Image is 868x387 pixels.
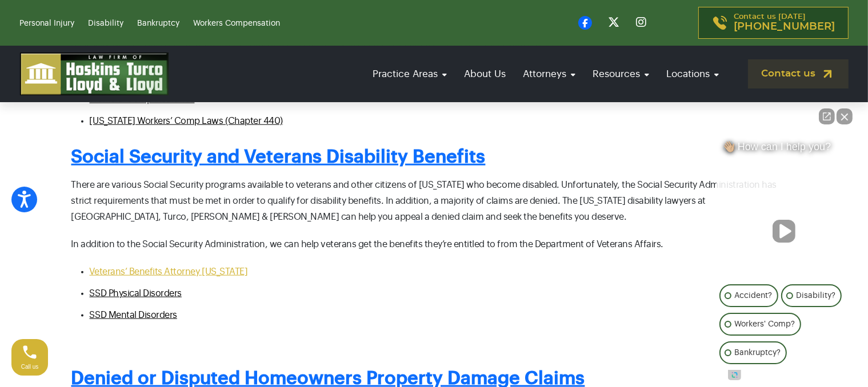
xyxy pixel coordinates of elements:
a: Open direct chat [819,108,835,124]
a: Social Security and Veterans Disability Benefits [71,148,486,166]
a: Contact us [DATE][PHONE_NUMBER] [698,7,849,39]
p: Bankruptcy? [734,346,781,360]
a: About Us [459,58,512,90]
p: Workers' Comp? [734,317,795,331]
a: Contact us [748,59,849,88]
a: Practice Areas [367,58,453,90]
a: [US_STATE] Workers’ Comp Laws (Chapter 440) [90,116,283,126]
a: Workers Compensation [194,19,281,27]
a: SSD Mental Disorders [90,311,177,320]
a: Personal Injury [20,19,75,27]
a: Locations [661,58,725,90]
a: Resources [587,58,655,90]
a: SSD Physical Disorders [90,289,182,298]
a: Attorneys [518,58,582,90]
a: Disability [89,19,124,27]
img: logo [20,53,169,95]
a: Bankruptcy [138,19,180,27]
span: In addition to the Social Security Administration, we can help veterans get the benefits they’re ... [71,240,663,249]
a: Open intaker chat [728,370,741,380]
button: Close Intaker Chat Widget [837,108,853,124]
a: Veterans’ Benefits Attorney [US_STATE] [90,267,248,276]
button: Unmute video [773,220,795,243]
div: 👋🏼 How can I help you? [717,140,851,159]
p: Accident? [734,289,772,303]
p: Disability? [796,289,835,303]
span: There are various Social Security programs available to veterans and other citizens of [US_STATE]... [71,180,777,221]
span: [PHONE_NUMBER] [734,21,835,33]
span: Call us [21,364,39,370]
p: Contact us [DATE] [734,13,835,33]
